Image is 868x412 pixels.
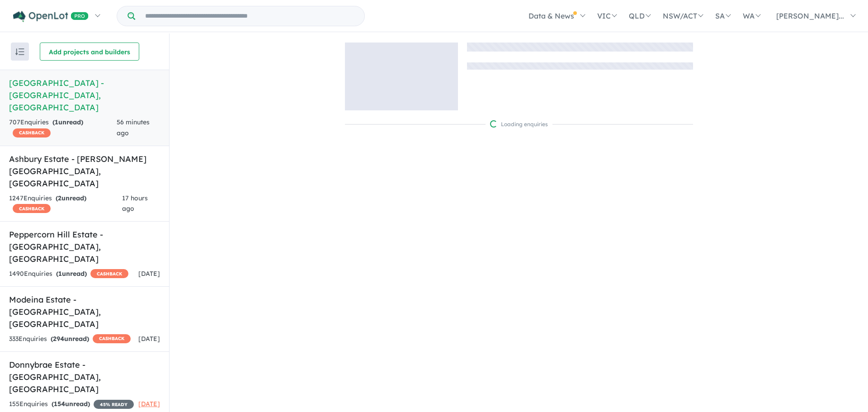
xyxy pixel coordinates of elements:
[137,6,363,26] input: Try estate name, suburb, builder or developer
[53,335,64,343] span: 294
[9,77,160,114] h5: [GEOGRAPHIC_DATA] - [GEOGRAPHIC_DATA] , [GEOGRAPHIC_DATA]
[13,204,51,213] span: CASHBACK
[9,117,117,139] div: 707 Enquir ies
[138,335,160,343] span: [DATE]
[117,118,150,137] span: 56 minutes ago
[93,334,131,343] span: CASHBACK
[55,118,58,126] span: 1
[58,270,62,278] span: 1
[138,270,160,278] span: [DATE]
[490,120,548,129] div: Loading enquiries
[90,269,128,278] span: CASHBACK
[54,400,65,408] span: 154
[9,399,134,410] div: 155 Enquir ies
[13,128,51,137] span: CASHBACK
[9,228,160,265] h5: Peppercorn Hill Estate - [GEOGRAPHIC_DATA] , [GEOGRAPHIC_DATA]
[9,294,160,330] h5: Modeina Estate - [GEOGRAPHIC_DATA] , [GEOGRAPHIC_DATA]
[9,359,160,395] h5: Donnybrae Estate - [GEOGRAPHIC_DATA] , [GEOGRAPHIC_DATA]
[40,43,139,61] button: Add projects and builders
[51,335,89,343] strong: ( unread)
[122,194,148,213] span: 17 hours ago
[9,334,131,345] div: 333 Enquir ies
[52,400,90,408] strong: ( unread)
[58,194,61,202] span: 2
[56,194,86,202] strong: ( unread)
[52,118,83,126] strong: ( unread)
[9,153,160,189] h5: Ashbury Estate - [PERSON_NAME][GEOGRAPHIC_DATA] , [GEOGRAPHIC_DATA]
[13,11,89,22] img: Openlot PRO Logo White
[138,400,160,408] span: [DATE]
[776,11,844,20] span: [PERSON_NAME]...
[9,269,128,279] div: 1490 Enquir ies
[9,193,122,215] div: 1247 Enquir ies
[94,400,134,409] span: 45 % READY
[15,48,24,55] img: sort.svg
[56,270,87,278] strong: ( unread)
